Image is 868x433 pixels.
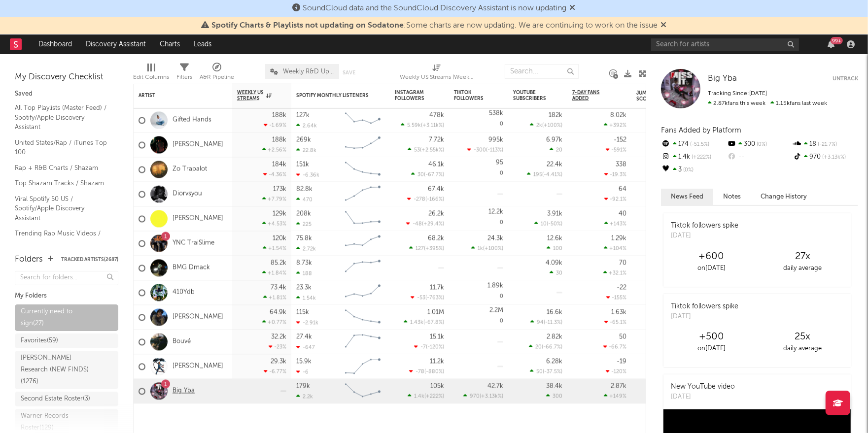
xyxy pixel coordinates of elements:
div: +104 % [604,245,626,252]
button: 99+ [828,40,834,48]
div: 62.9 [636,139,676,151]
div: on [DATE] [666,343,757,355]
svg: Chart title [341,108,385,133]
span: Dismiss [661,22,667,30]
div: 50 [619,333,626,340]
a: Discovery Assistant [79,34,153,54]
div: 3 [661,164,727,176]
div: Filters [176,59,192,88]
span: 970 [470,394,480,400]
div: 1.4k [661,151,727,164]
div: 16.6k [547,309,562,315]
a: BMG Dmack [173,264,210,272]
svg: Chart title [341,256,385,280]
div: ( ) [529,344,562,350]
div: Favorites ( 59 ) [21,335,58,347]
span: -37.5 % [544,369,561,375]
span: 50 [536,369,543,375]
div: 25 x [757,331,848,343]
div: +392 % [604,122,626,129]
div: 12.6k [547,235,562,241]
svg: Chart title [341,206,385,231]
a: Rap + R&B Charts / Shazam [15,163,108,173]
div: ( ) [530,319,562,326]
div: -92.1 % [604,196,626,202]
div: 182k [549,112,562,118]
div: 0 [454,207,503,231]
a: Trending Rap Music Videos / YouTube [15,228,108,248]
div: -155 % [606,295,626,301]
div: 0 [454,108,503,133]
div: 8.73k [296,260,312,266]
div: 2.72k [296,245,316,252]
div: 46.1k [428,161,444,167]
div: 75.1 [636,237,676,249]
div: Tiktok followers spike [671,301,738,312]
a: [PERSON_NAME] Research (NEW FINDS)(1276) [15,351,118,389]
div: Currently need to sign ( 27 ) [21,306,90,330]
span: +100 % [485,246,502,252]
div: +600 [666,251,757,263]
div: +7.79 % [262,196,286,202]
div: -120 % [606,368,626,375]
div: Edit Columns [133,71,169,83]
span: +3.13k % [821,155,846,160]
div: 73.2 [636,114,676,126]
a: Zo Trapalot [173,166,207,174]
a: Currently need to sign(27) [15,304,118,331]
div: 151k [296,161,309,167]
div: 1.63k [611,309,626,315]
span: -880 % [426,369,443,375]
a: Diorvsyou [173,190,202,199]
div: ( ) [530,368,562,375]
span: -300 [474,148,486,153]
div: 11.7k [430,284,444,291]
div: New YouTube video [671,382,735,392]
button: Notes [713,189,751,205]
a: Leads [187,34,218,54]
div: -19.3 % [604,171,626,178]
div: -- [727,151,792,164]
div: ( ) [408,147,444,153]
a: All Top Playlists (Master Feed) / Spotify/Apple Discovery Assistant [15,102,108,133]
div: ( ) [409,368,444,375]
div: Edit Columns [133,59,169,88]
svg: Chart title [341,182,385,206]
a: Top Shazam Tracks / Shazam [15,178,108,189]
div: daily average [757,343,848,355]
span: 30 [417,172,424,178]
div: 79.8 [636,385,676,397]
span: 100 [553,246,562,252]
a: [PERSON_NAME] [173,363,223,371]
div: 338 [616,161,626,167]
a: Second Estate Roster(3) [15,392,118,406]
div: 32.2k [271,333,286,340]
span: -278 [414,197,425,202]
div: 65.5 [636,213,676,225]
div: 24.3k [487,235,503,241]
span: Weekly R&D Updates [283,68,334,75]
div: [DATE] [671,392,735,402]
div: 74.0 [636,262,676,274]
div: 82.8k [296,186,312,192]
div: 225 [296,221,312,227]
span: Spotify Charts & Playlists not updating on Sodatone [212,22,404,30]
div: 64 [619,186,626,192]
div: [PERSON_NAME] Research (NEW FINDS) ( 1276 ) [21,352,90,388]
span: +222 % [690,155,711,160]
div: 970 [793,151,858,164]
div: +2.56 % [262,147,286,153]
div: 85.2k [271,260,286,266]
div: +1.81 % [263,295,286,301]
div: A&R Pipeline [200,71,234,83]
div: Weekly US Streams (Weekly US Streams) [400,71,474,83]
span: 5.59k [407,123,421,129]
div: 29.3k [271,358,286,365]
div: 105k [430,383,444,389]
div: 1.29k [611,235,626,241]
span: Weekly US Streams [237,90,264,101]
div: 2.2k [296,393,313,400]
div: -66.7 % [603,344,626,350]
svg: Chart title [341,280,385,305]
div: 6.28k [546,358,562,365]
